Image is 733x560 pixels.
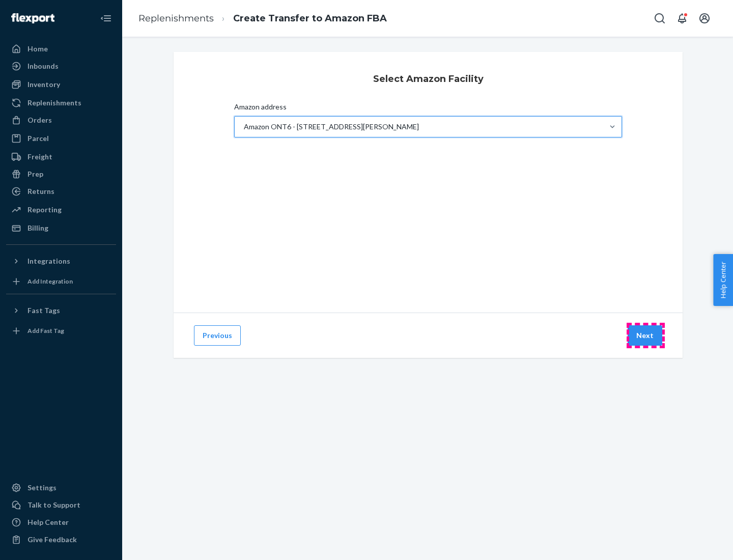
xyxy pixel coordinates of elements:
[27,326,64,335] div: Add Fast Tag
[6,166,116,182] a: Prep
[11,13,54,23] img: Flexport logo
[6,183,116,200] a: Returns
[27,44,48,54] div: Home
[27,186,54,197] div: Returns
[6,149,116,165] a: Freight
[27,133,49,144] div: Parcel
[6,95,116,111] a: Replenishments
[6,531,116,548] button: Give Feedback
[27,305,60,316] div: Fast Tags
[27,79,60,90] div: Inventory
[694,8,715,29] button: Open account menu
[138,13,214,24] a: Replenishments
[6,41,116,57] a: Home
[6,76,116,93] a: Inventory
[6,497,116,513] a: Talk to Support
[6,202,116,218] a: Reporting
[6,323,116,339] a: Add Fast Tag
[27,205,62,215] div: Reporting
[6,130,116,147] a: Parcel
[194,325,241,346] button: Previous
[6,302,116,319] button: Fast Tags
[6,480,116,496] a: Settings
[27,277,73,286] div: Add Integration
[373,72,484,86] h3: Select Amazon Facility
[713,254,733,306] button: Help Center
[234,102,287,116] span: Amazon address
[6,514,116,530] a: Help Center
[6,220,116,236] a: Billing
[27,223,48,233] div: Billing
[130,4,395,34] ol: breadcrumbs
[27,535,77,545] div: Give Feedback
[650,8,670,29] button: Open Search Box
[6,58,116,74] a: Inbounds
[27,500,80,510] div: Talk to Support
[244,122,419,132] div: Amazon ONT6 - [STREET_ADDRESS][PERSON_NAME]
[27,517,69,527] div: Help Center
[672,8,692,29] button: Open notifications
[6,273,116,290] a: Add Integration
[27,98,81,108] div: Replenishments
[6,112,116,128] a: Orders
[27,483,57,493] div: Settings
[27,115,52,125] div: Orders
[27,152,52,162] div: Freight
[27,61,59,71] div: Inbounds
[27,169,43,179] div: Prep
[6,253,116,269] button: Integrations
[96,8,116,29] button: Close Navigation
[27,256,70,266] div: Integrations
[233,13,387,24] a: Create Transfer to Amazon FBA
[628,325,662,346] button: Next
